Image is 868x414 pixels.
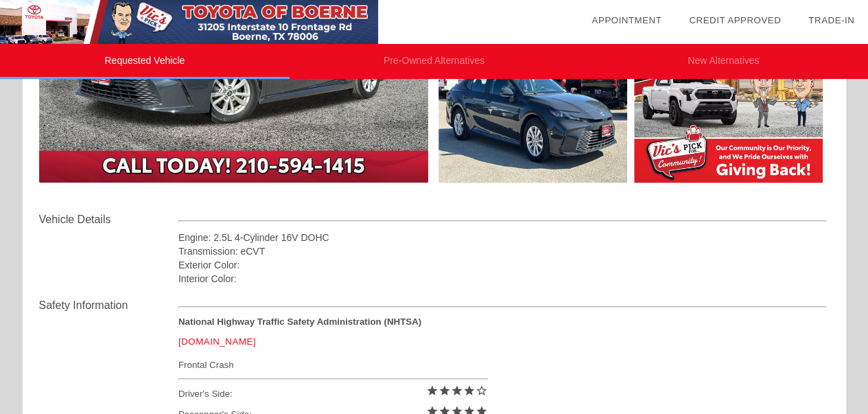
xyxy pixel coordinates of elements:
div: Transmission: eCVT [178,244,827,258]
i: star [438,384,451,397]
div: Frontal Crash [178,356,488,373]
div: Safety Information [39,297,178,314]
div: Driver's Side: [178,384,488,404]
div: Exterior Color: [178,258,827,272]
a: Credit Approved [689,15,781,25]
img: image.aspx [634,41,823,183]
a: Appointment [591,15,661,25]
a: [DOMAIN_NAME] [178,336,256,347]
strong: National Highway Traffic Safety Administration (NHTSA) [178,317,421,327]
i: star [463,384,476,397]
i: star_border [476,384,488,397]
div: Engine: 2.5L 4-Cylinder 16V DOHC [178,231,827,244]
div: Interior Color: [178,272,827,286]
i: star [451,384,463,397]
i: star [426,384,438,397]
li: New Alternatives [578,44,868,79]
li: Pre-Owned Alternatives [290,44,579,79]
a: Trade-In [808,15,854,25]
img: image.aspx [438,41,627,183]
div: Vehicle Details [39,211,178,228]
